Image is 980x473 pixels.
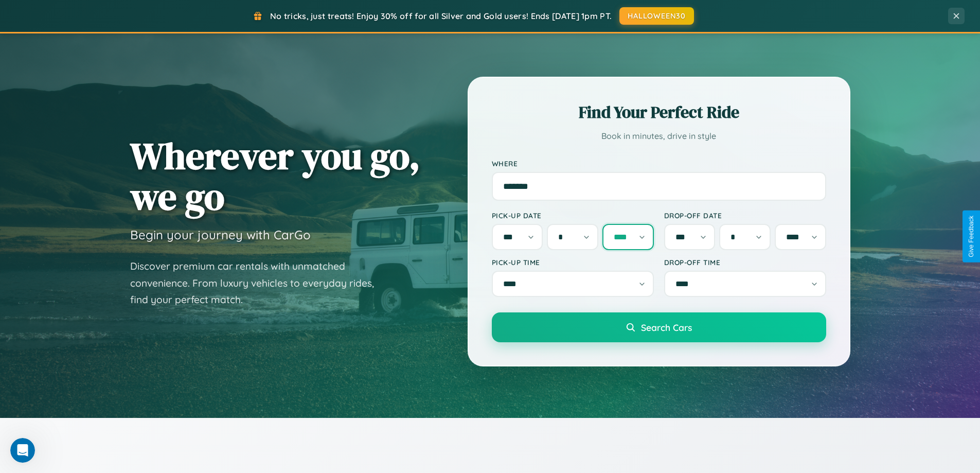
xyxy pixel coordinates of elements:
[270,11,612,21] span: No tricks, just treats! Enjoy 30% off for all Silver and Gold users! Ends [DATE] 1pm PT.
[130,258,387,308] p: Discover premium car rentals with unmatched convenience. From luxury vehicles to everyday rides, ...
[10,438,35,463] iframe: Intercom live chat
[968,216,975,257] div: Give Feedback
[492,129,826,144] p: Book in minutes, drive in style
[492,211,654,220] label: Pick-up Date
[664,211,826,220] label: Drop-off Date
[492,312,826,342] button: Search Cars
[492,159,826,168] label: Where
[664,258,826,267] label: Drop-off Time
[641,322,692,333] span: Search Cars
[492,258,654,267] label: Pick-up Time
[492,101,826,124] h2: Find Your Perfect Ride
[130,227,311,242] h3: Begin your journey with CarGo
[130,135,420,217] h1: Wherever you go, we go
[619,7,694,25] button: HALLOWEEN30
